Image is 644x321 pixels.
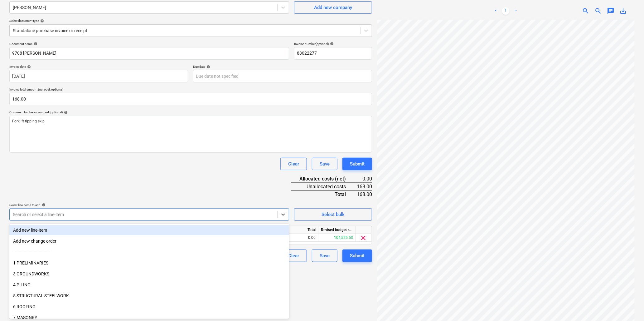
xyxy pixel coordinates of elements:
div: Total [281,226,318,234]
span: help [205,65,210,69]
div: 4 PILING [9,280,289,290]
span: help [41,203,46,207]
div: Revised budget remaining [318,226,356,234]
div: Clear [288,160,299,168]
button: Submit [342,158,372,170]
div: Clear [288,252,299,260]
div: 104,525.53 [318,234,356,242]
span: zoom_out [595,7,602,15]
div: 6 ROOFING [9,302,289,312]
div: 3 GROUNDWORKS [9,269,289,279]
a: Page 1 is your current page [502,7,510,15]
span: help [329,42,334,46]
div: Document name [9,42,289,46]
div: Select line-items to add [9,203,289,207]
a: Previous page [492,7,500,15]
button: Save [312,158,337,170]
input: Document name [9,47,289,60]
div: Select bulk [322,210,345,219]
div: 0.00 [281,234,318,242]
div: Submit [350,252,365,260]
div: Invoice date [9,65,188,69]
iframe: Chat Widget [613,291,644,321]
div: Unallocated costs [291,183,356,190]
div: 168.00 [356,183,372,190]
div: Comment for the accountant (optional) [9,110,372,114]
button: Add new company [294,1,372,14]
div: Submit [350,160,365,168]
div: Allocated costs (net) [291,175,356,183]
span: help [26,65,31,69]
button: Clear [280,158,307,170]
button: Clear [280,249,307,262]
span: chat [607,7,615,15]
input: Invoice total amount (net cost, optional) [9,93,372,105]
div: Select document type [9,19,372,23]
div: 0.00 [356,175,372,183]
span: Forklift tipping skip [12,119,45,123]
div: 5 STRUCTURAL STEELWORK [9,291,289,301]
div: Save [320,160,330,168]
div: Total [291,190,356,198]
div: ------------------------------ [9,247,289,257]
div: Save [320,252,330,260]
span: help [63,111,68,114]
span: zoom_in [582,7,590,15]
div: Invoice number (optional) [294,42,372,46]
span: help [39,19,44,23]
div: Add new company [314,3,352,12]
div: Add new line-item [9,225,289,235]
div: 168.00 [356,190,372,198]
span: help [32,42,37,46]
input: Invoice number [294,47,372,60]
input: Due date not specified [193,70,372,82]
div: 1 PRELIMINARIES [9,258,289,268]
input: Invoice date not specified [9,70,188,82]
button: Submit [342,249,372,262]
span: clear [360,234,367,242]
button: Select bulk [294,208,372,221]
div: Add new change order [9,236,289,246]
button: Save [312,249,337,262]
span: save_alt [620,7,627,15]
a: Next page [512,7,520,15]
p: Invoice total amount (net cost, optional) [9,87,372,93]
div: Due date [193,65,372,69]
